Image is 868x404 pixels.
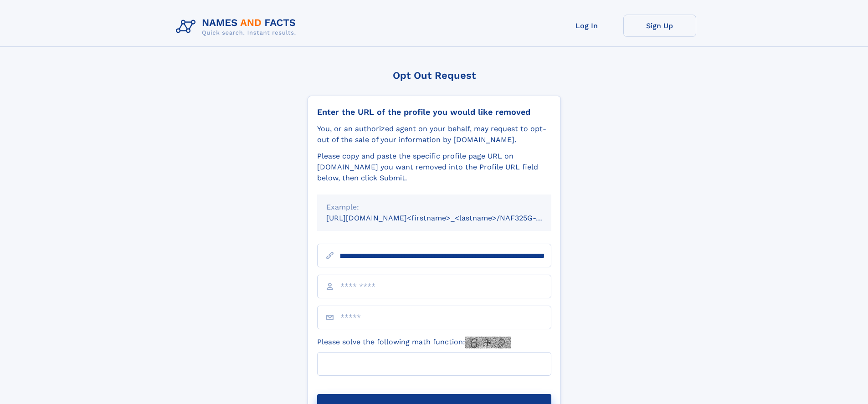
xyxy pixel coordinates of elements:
[317,337,511,348] label: Please solve the following math function:
[550,15,623,37] a: Log In
[317,123,551,145] div: You, or an authorized agent on your behalf, may request to opt-out of the sale of your informatio...
[317,107,551,117] div: Enter the URL of the profile you would like removed
[623,15,696,37] a: Sign Up
[308,70,561,81] div: Opt Out Request
[326,202,542,213] div: Example:
[317,151,551,184] div: Please copy and paste the specific profile page URL on [DOMAIN_NAME] you want removed into the Pr...
[172,15,303,39] img: Logo Names and Facts
[326,214,569,222] small: [URL][DOMAIN_NAME]<firstname>_<lastname>/NAF325G-xxxxxxxx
